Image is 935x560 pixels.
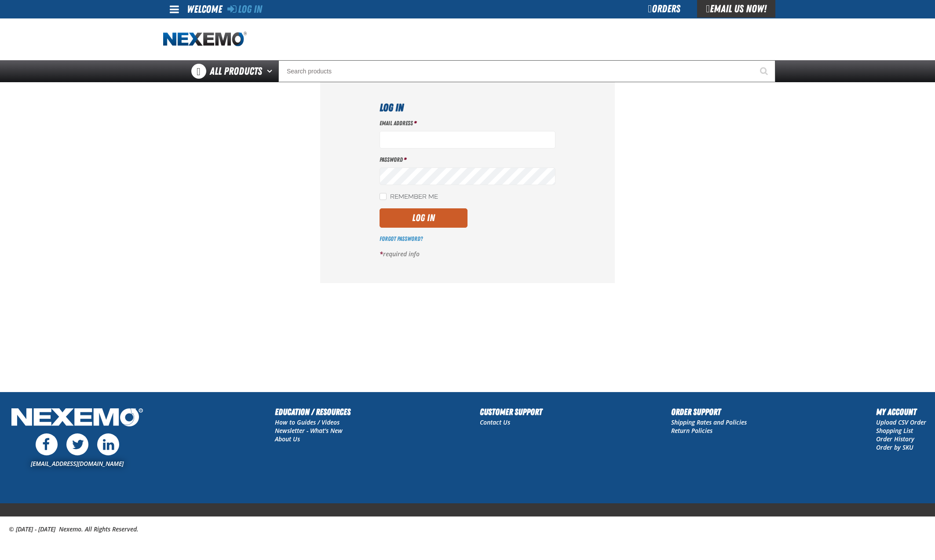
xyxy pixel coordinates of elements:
h2: Customer Support [480,405,542,418]
h1: Log In [380,100,555,116]
a: Upload CSV Order [876,418,926,426]
button: Start Searching [753,60,775,82]
a: Log In [227,3,262,15]
label: Email Address [380,119,555,127]
a: Shipping Rates and Policies [671,418,747,426]
button: Log In [380,208,467,228]
span: All Products [210,63,262,79]
a: How to Guides / Videos [275,418,340,426]
button: Open All Products pages [264,60,278,82]
a: Return Policies [671,426,712,435]
a: [EMAIL_ADDRESS][DOMAIN_NAME] [31,459,124,468]
a: Contact Us [480,418,510,426]
a: Order by SKU [876,443,913,451]
a: Shopping List [876,426,913,435]
h2: Order Support [671,405,747,418]
p: required info [380,250,555,258]
img: Nexemo Logo [9,405,146,431]
h2: My Account [876,405,926,418]
a: About Us [275,435,300,443]
input: Remember Me [380,193,387,200]
a: Order History [876,435,914,443]
img: Nexemo logo [163,32,247,47]
a: Forgot Password? [380,235,423,242]
input: Search [278,60,775,82]
label: Remember Me [380,193,438,201]
a: Newsletter - What's New [275,426,343,435]
label: Password [380,156,555,164]
a: Home [163,32,247,47]
h2: Education / Resources [275,405,351,418]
